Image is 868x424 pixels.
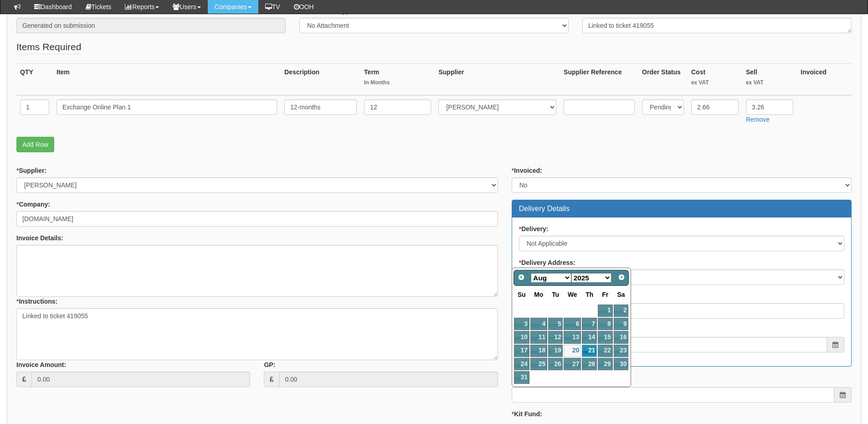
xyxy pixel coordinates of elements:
a: 18 [530,345,547,357]
label: Delivery: [519,224,549,233]
span: Sunday [518,291,526,298]
th: Term [360,63,435,95]
a: 21 [582,345,597,357]
small: ex VAT [746,79,793,87]
h3: Delivery Details [519,205,844,213]
span: Monday [534,291,543,298]
label: GP: [264,360,275,369]
a: 15 [598,331,612,343]
th: Invoiced [797,63,852,95]
a: 2 [614,305,629,317]
legend: Items Required [16,40,81,54]
a: 31 [514,371,529,383]
span: Wednesday [568,291,577,298]
span: Tuesday [552,291,559,298]
th: Sell [742,63,797,95]
th: Description [281,63,360,95]
label: Supplier: [16,166,46,175]
a: 14 [582,331,597,343]
label: Invoice Amount: [16,360,66,369]
label: Invoiced: [512,166,542,175]
th: QTY [16,63,53,95]
label: Instructions: [16,297,57,306]
a: 23 [614,345,629,357]
th: Supplier [435,63,560,95]
label: Delivery Address: [519,258,575,267]
label: Invoice Details: [16,233,63,243]
th: Order Status [638,63,688,95]
span: Friday [602,291,608,298]
a: 8 [598,318,612,330]
a: Prev [515,271,528,284]
a: Next [615,271,628,284]
a: 20 [564,345,581,357]
th: Supplier Reference [560,63,638,95]
a: 16 [614,331,629,343]
a: 6 [564,318,581,330]
a: 26 [548,358,563,370]
a: 13 [564,331,581,343]
a: 17 [514,345,529,357]
a: 1 [598,305,612,317]
span: Next [618,274,625,281]
small: In Months [364,79,431,87]
label: Company: [16,200,50,209]
a: 10 [514,331,529,343]
a: 19 [548,345,563,357]
a: 7 [582,318,597,330]
a: 29 [598,358,612,370]
a: 9 [614,318,629,330]
a: Remove [746,116,770,123]
a: 4 [530,318,547,330]
a: 3 [514,318,529,330]
a: 27 [564,358,581,370]
a: 30 [614,358,629,370]
a: 28 [582,358,597,370]
a: 11 [530,331,547,343]
a: 12 [548,331,563,343]
label: Kit Fund: [512,409,542,419]
a: 25 [530,358,547,370]
th: Item [53,63,281,95]
th: Cost [688,63,742,95]
span: Thursday [586,291,593,298]
small: ex VAT [691,79,739,87]
a: 22 [598,345,612,357]
span: Saturday [617,291,625,298]
a: 24 [514,358,529,370]
span: Prev [518,274,525,281]
a: 5 [548,318,563,330]
a: Add Row [16,137,54,152]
